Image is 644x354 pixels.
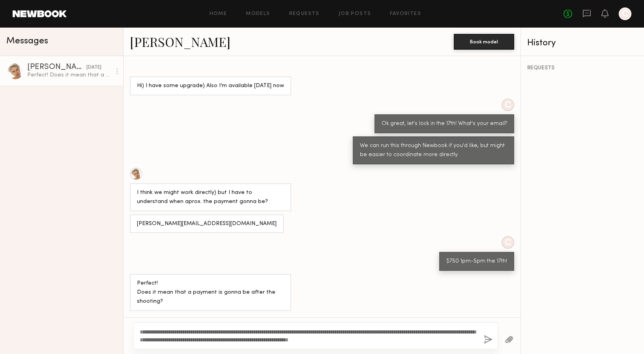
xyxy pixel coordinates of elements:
div: Perfect! Does it mean that a payment is gonna be after the shooting? [137,279,284,306]
div: I think we might work directly) but I have to understand when aprox. the payment gonna be? [137,188,284,207]
a: Favorites [390,11,421,17]
button: Book model [454,34,514,50]
a: Models [246,11,270,17]
a: Job Posts [339,11,371,17]
a: Requests [289,11,320,17]
div: History [527,39,638,48]
a: C [619,7,631,20]
div: REQUESTS [527,65,638,71]
a: Book model [454,38,514,45]
div: We can run this through Newbook if you'd like, but might be easier to coordinate more directly [360,142,507,160]
a: [PERSON_NAME] [130,33,230,50]
div: Perfect! Does it mean that a payment is gonna be after the shooting? [27,71,111,79]
span: Messages [6,37,48,46]
div: Ok great, let's lock in the 17th! What's your email? [382,119,507,129]
div: [PERSON_NAME] [27,63,86,71]
div: [DATE] [86,64,101,71]
a: Home [210,11,227,17]
div: [PERSON_NAME][EMAIL_ADDRESS][DOMAIN_NAME] [137,220,277,229]
div: Hi) I have some upgrade) Also I’m available [DATE] now [137,82,284,91]
div: $750 1pm-5pm the 17th! [446,257,507,266]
